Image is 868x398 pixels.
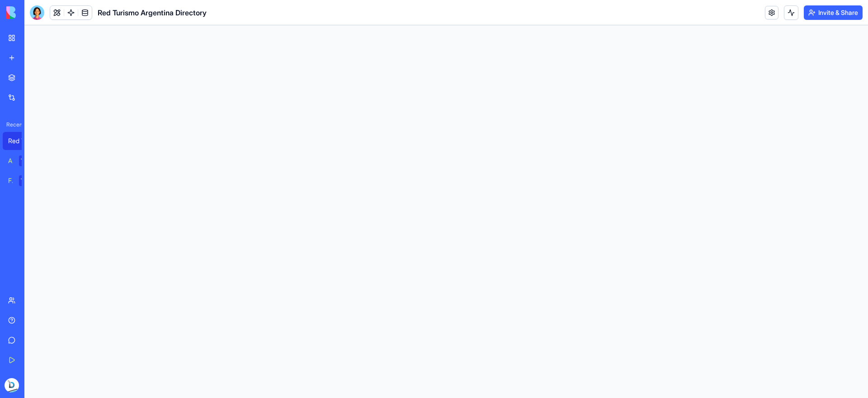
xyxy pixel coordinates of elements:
[3,152,39,170] a: AI Logo GeneratorTRY
[19,175,33,186] div: TRY
[6,6,62,19] img: logo
[98,7,207,18] span: Red Turismo Argentina Directory
[3,132,39,150] a: Red Turismo Argentina Directory
[19,155,33,166] div: TRY
[8,156,13,165] div: AI Logo Generator
[5,378,19,393] img: ACg8ocIsExZaiI4AlC3v-SslkNNf66gkq0Gzhzjo2Zl1eckxGIQV6g8T=s96-c
[8,176,13,185] div: Feedback Form
[8,136,33,145] div: Red Turismo Argentina Directory
[804,5,863,20] button: Invite & Share
[3,172,39,190] a: Feedback FormTRY
[3,121,22,128] span: Recent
